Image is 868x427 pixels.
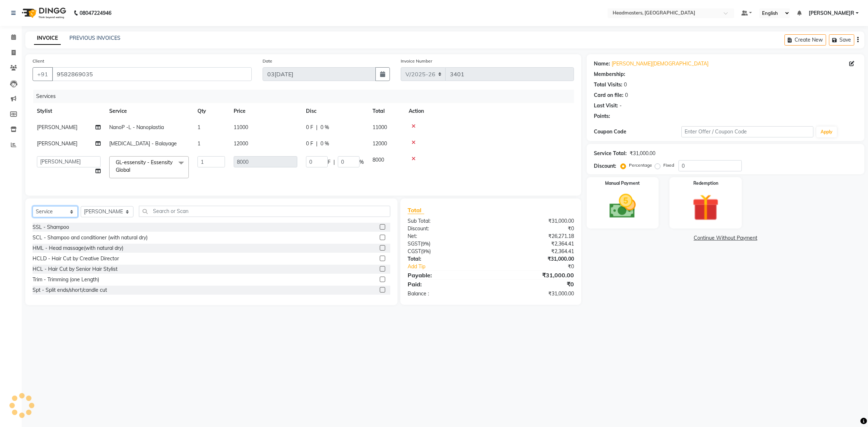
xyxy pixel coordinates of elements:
[491,280,579,289] div: ₹0
[401,58,432,64] label: Invoice Number
[594,71,625,78] div: Membership:
[33,234,148,242] div: SCL - Shampoo and conditioner (with natural dry)
[33,244,123,252] div: HML - Head massage(with natural dry)
[316,140,318,148] span: |
[109,140,177,147] span: [MEDICAL_DATA] - Balayage
[34,32,61,45] a: INVOICE
[402,255,491,263] div: Total:
[33,286,107,294] div: Spt - Split ends/short/candle cut
[373,140,387,147] span: 12000
[491,248,579,255] div: ₹2,364.41
[629,162,652,168] label: Percentage
[809,9,854,17] span: [PERSON_NAME]R
[37,124,77,131] span: [PERSON_NAME]
[408,206,424,214] span: Total
[139,206,390,217] input: Search or Scan
[422,248,429,254] span: 9%
[320,124,329,131] span: 0 %
[359,158,364,166] span: %
[33,90,579,103] div: Services
[402,280,491,289] div: Paid:
[408,248,421,255] span: CGST
[630,150,655,157] div: ₹31,000.00
[197,124,200,131] span: 1
[33,265,118,273] div: HCL - Hair Cut by Senior Hair Stylist
[69,35,120,41] a: PREVIOUS INVOICES
[625,91,628,99] div: 0
[33,103,105,119] th: Stylist
[491,232,579,240] div: ₹26,271.18
[816,127,837,137] button: Apply
[491,290,579,298] div: ₹31,000.00
[229,103,302,119] th: Price
[404,103,574,119] th: Action
[612,60,709,68] a: [PERSON_NAME][DEMOGRAPHIC_DATA]
[402,248,491,255] div: ( )
[594,128,682,136] div: Coupon Code
[130,167,133,173] a: x
[594,91,624,99] div: Card on file:
[506,263,579,270] div: ₹0
[693,180,718,187] label: Redemption
[316,124,318,131] span: |
[33,255,119,262] div: HCLD - Hair Cut by Creative Director
[33,67,53,81] button: +91
[234,124,248,131] span: 11000
[302,103,368,119] th: Disc
[663,162,674,168] label: Fixed
[402,240,491,248] div: ( )
[368,103,404,119] th: Total
[52,67,252,81] input: Search by Name/Mobile/Email/Code
[402,217,491,225] div: Sub Total:
[594,150,627,157] div: Service Total:
[373,157,384,163] span: 8000
[829,34,854,46] button: Save
[594,60,610,68] div: Name:
[306,124,313,131] span: 0 F
[594,81,622,89] div: Total Visits:
[320,140,329,148] span: 0 %
[18,3,68,23] img: logo
[408,240,421,247] span: SGST
[328,158,331,166] span: F
[33,276,99,283] div: Trim - Trimming (one Length)
[422,241,429,247] span: 9%
[605,180,640,187] label: Manual Payment
[594,102,618,110] div: Last Visit:
[234,140,248,147] span: 12000
[33,58,44,64] label: Client
[193,103,229,119] th: Qty
[116,159,173,173] span: GL-essensity - Essensity Global
[684,191,727,224] img: _gift.svg
[491,225,579,232] div: ₹0
[402,271,491,279] div: Payable:
[105,103,193,119] th: Service
[402,290,491,298] div: Balance :
[491,240,579,248] div: ₹2,364.41
[784,34,826,46] button: Create New
[333,158,335,166] span: |
[601,191,644,222] img: _cash.svg
[491,271,579,279] div: ₹31,000.00
[491,255,579,263] div: ₹31,000.00
[109,124,164,131] span: NanoP -L - Nanoplastia
[402,232,491,240] div: Net:
[263,58,272,64] label: Date
[37,140,77,147] span: [PERSON_NAME]
[80,3,111,23] b: 08047224946
[33,223,69,231] div: SSL - Shampoo
[620,102,622,110] div: -
[306,140,313,148] span: 0 F
[681,126,813,137] input: Enter Offer / Coupon Code
[588,234,863,242] a: Continue Without Payment
[373,124,387,131] span: 11000
[402,225,491,232] div: Discount:
[594,162,616,170] div: Discount:
[491,217,579,225] div: ₹31,000.00
[624,81,627,89] div: 0
[594,112,610,120] div: Points:
[197,140,200,147] span: 1
[402,263,505,270] a: Add Tip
